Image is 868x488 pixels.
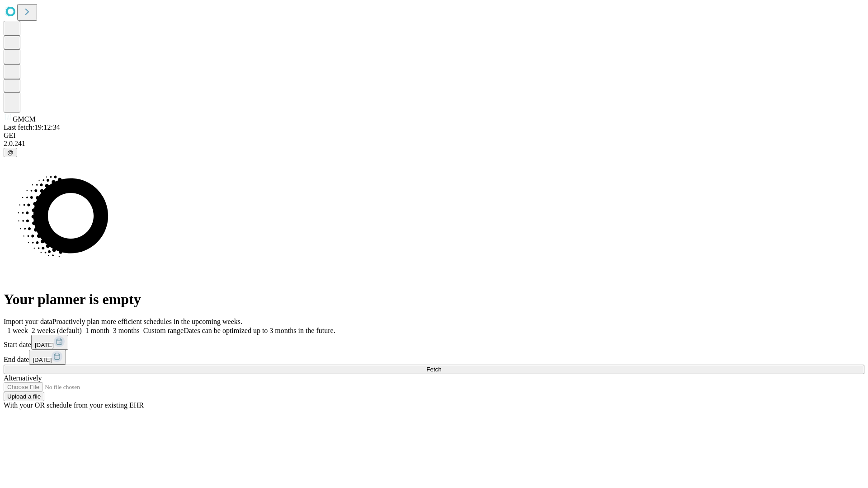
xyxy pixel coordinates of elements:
[4,335,864,350] div: Start date
[4,392,44,401] button: Upload a file
[4,365,864,374] button: Fetch
[113,327,140,334] span: 3 months
[4,131,864,140] div: GEI
[85,327,109,334] span: 1 month
[31,335,68,350] button: [DATE]
[52,318,242,325] span: Proactively plan more efficient schedules in the upcoming weeks.
[7,149,14,156] span: @
[29,350,66,365] button: [DATE]
[32,327,82,334] span: 2 weeks (default)
[143,327,184,334] span: Custom range
[4,350,864,365] div: End date
[184,327,335,334] span: Dates can be optimized up to 3 months in the future.
[426,366,441,373] span: Fetch
[4,140,864,148] div: 2.0.241
[4,123,60,131] span: Last fetch: 19:12:34
[35,342,54,348] span: [DATE]
[4,374,42,382] span: Alternatively
[7,327,28,334] span: 1 week
[4,148,17,157] button: @
[33,357,52,363] span: [DATE]
[13,115,36,123] span: GMCM
[4,401,144,409] span: With your OR schedule from your existing EHR
[4,318,52,325] span: Import your data
[4,291,864,308] h1: Your planner is empty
